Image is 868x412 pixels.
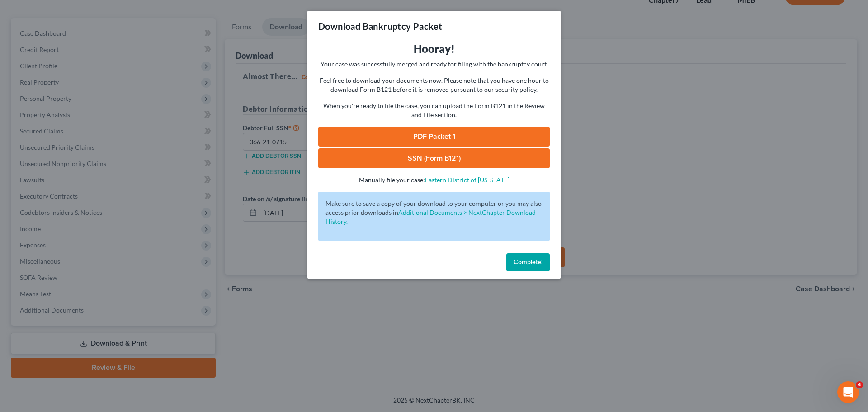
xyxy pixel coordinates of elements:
[318,20,442,33] h3: Download Bankruptcy Packet
[425,176,509,184] a: Eastern District of [US_STATE]
[318,175,550,185] p: Manually file your case:
[318,148,550,168] a: SSN (Form B121)
[325,208,536,225] a: Additional Documents > NextChapter Download History.
[837,381,859,403] iframe: Intercom live chat
[514,258,542,266] span: Complete!
[325,199,542,226] p: Make sure to save a copy of your download to your computer or you may also access prior downloads in
[318,76,550,94] p: Feel free to download your documents now. Please note that you have one hour to download Form B12...
[318,60,550,69] p: Your case was successfully merged and ready for filing with the bankruptcy court.
[856,381,863,388] span: 4
[318,101,550,119] p: When you're ready to file the case, you can upload the Form B121 in the Review and File section.
[506,253,550,271] button: Complete!
[318,42,550,56] h3: Hooray!
[318,127,550,147] a: PDF Packet 1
